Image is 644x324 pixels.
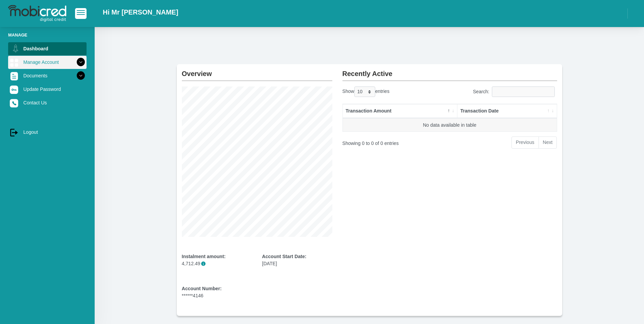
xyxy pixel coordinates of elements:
th: Transaction Date: activate to sort column ascending [457,104,557,118]
img: logo-mobicred.svg [8,5,66,22]
p: 4,712.49 [182,260,252,267]
div: Showing 0 to 0 of 0 entries [342,136,426,147]
a: Logout [8,126,87,139]
th: Transaction Amount: activate to sort column descending [343,104,457,118]
td: No data available in table [343,118,557,132]
h2: Hi Mr [PERSON_NAME] [103,8,178,16]
b: Account Number: [182,286,222,291]
a: Dashboard [8,42,87,55]
b: Instalment amount: [182,254,226,259]
a: Documents [8,69,87,82]
div: [DATE] [262,253,332,267]
select: Showentries [354,86,375,97]
input: Search: [492,86,555,97]
a: Update Password [8,83,87,96]
h2: Overview [182,64,332,78]
label: Show entries [342,86,389,97]
h2: Recently Active [342,64,557,78]
a: Manage Account [8,56,87,69]
a: Contact Us [8,96,87,109]
label: Search: [473,86,557,97]
li: Manage [8,32,87,38]
b: Account Start Date: [262,254,306,259]
span: i [201,261,206,266]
